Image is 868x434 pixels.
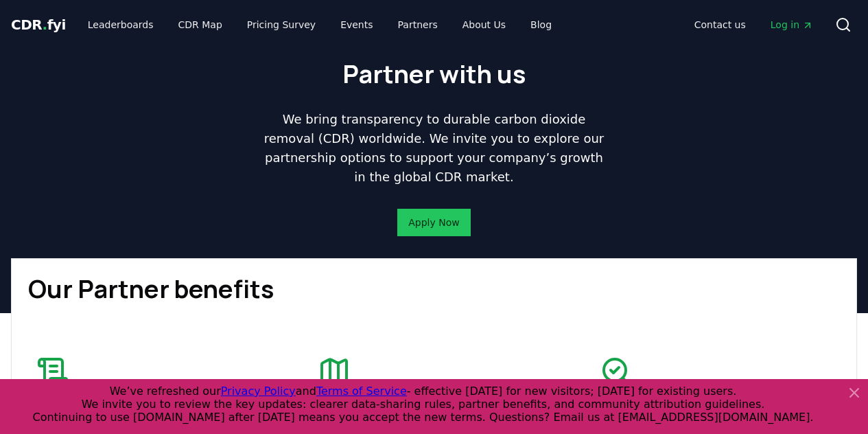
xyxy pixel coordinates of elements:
button: Apply Now [397,209,470,236]
nav: Main [77,12,563,37]
a: Partners [387,12,449,37]
a: Blog [519,12,563,37]
p: We bring transparency to durable carbon dioxide removal (CDR) worldwide. We invite you to explore... [259,110,610,187]
span: Log in [771,18,813,32]
a: About Us [451,12,517,37]
h1: Our Partner benefits [28,275,840,303]
a: CDR Map [167,12,233,37]
h1: Partner with us [342,60,526,88]
a: Contact us [683,12,757,37]
a: CDR.fyi [11,15,66,34]
a: Pricing Survey [236,12,327,37]
a: Events [329,12,384,37]
nav: Main [683,12,824,37]
span: CDR fyi [11,16,66,33]
a: Apply Now [408,216,459,229]
span: . [43,16,47,33]
a: Log in [760,12,824,37]
a: Leaderboards [77,12,165,37]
